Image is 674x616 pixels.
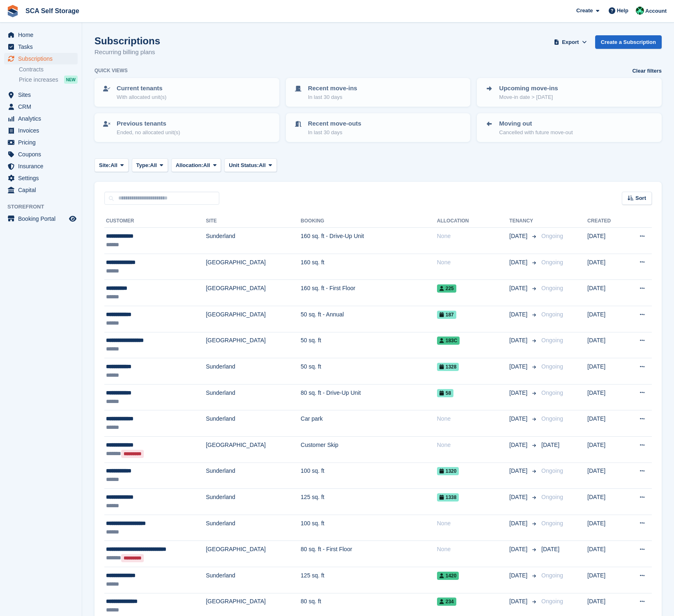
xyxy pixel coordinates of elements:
span: Coupons [18,149,67,160]
td: [DATE] [587,254,625,280]
td: 80 sq. ft - First Floor [301,541,437,567]
td: [DATE] [587,280,625,306]
span: [DATE] [509,336,529,345]
span: Sites [18,89,67,101]
p: Move-in date > [DATE] [499,93,558,101]
td: Sunderland [206,358,301,385]
span: Ongoing [541,389,563,396]
div: None [437,258,509,267]
td: [DATE] [587,515,625,541]
th: Created [587,215,625,228]
span: All [203,161,210,169]
td: [GEOGRAPHIC_DATA] [206,436,301,463]
td: 100 sq. ft [301,515,437,541]
span: [DATE] [509,310,529,319]
div: None [437,441,509,449]
td: 160 sq. ft - Drive-Up Unit [301,228,437,254]
span: Ongoing [541,337,563,343]
td: [DATE] [587,228,625,254]
a: Current tenants With allocated unit(s) [95,79,278,106]
th: Allocation [437,215,509,228]
span: Account [645,7,667,15]
div: None [437,545,509,554]
a: Recent move-outs In last 30 days [287,114,470,141]
span: [DATE] [509,597,529,606]
span: 58 [437,389,453,397]
span: Subscriptions [18,53,67,64]
td: Sunderland [206,228,301,254]
span: Ongoing [541,572,563,579]
h1: Subscriptions [94,35,160,46]
span: Ongoing [541,520,563,527]
td: [DATE] [587,489,625,515]
span: [DATE] [509,284,529,293]
td: 80 sq. ft - Drive-Up Unit [301,384,437,410]
span: All [150,161,157,169]
th: Booking [301,215,437,228]
span: Type: [136,161,150,169]
p: With allocated unit(s) [117,93,166,101]
td: [GEOGRAPHIC_DATA] [206,254,301,280]
td: Car park [301,410,437,437]
span: Help [617,7,628,15]
a: menu [4,125,78,136]
a: Contracts [19,66,78,73]
a: menu [4,29,78,41]
td: Customer Skip [301,436,437,463]
span: [DATE] [509,519,529,528]
td: 50 sq. ft [301,358,437,385]
a: Preview store [68,214,78,224]
span: All [110,161,117,169]
p: In last 30 days [308,93,357,101]
span: Ongoing [541,363,563,370]
p: Current tenants [117,84,166,93]
span: [DATE] [509,414,529,423]
a: Moving out Cancelled with future move-out [478,114,661,141]
h6: Quick views [94,67,128,74]
p: Cancelled with future move-out [499,128,573,137]
button: Unit Status: All [224,158,276,172]
span: Ongoing [541,233,563,239]
span: 1338 [437,493,459,502]
td: 125 sq. ft [301,567,437,593]
span: [DATE] [509,545,529,554]
span: Site: [99,161,110,169]
td: 125 sq. ft [301,489,437,515]
a: menu [4,113,78,124]
span: All [259,161,266,169]
span: Tasks [18,41,67,53]
td: [DATE] [587,306,625,332]
td: [DATE] [587,567,625,593]
div: None [437,232,509,240]
span: [DATE] [509,493,529,502]
a: menu [4,101,78,112]
a: Clear filters [632,67,662,75]
span: 1328 [437,363,459,371]
a: Previous tenants Ended, no allocated unit(s) [95,114,278,141]
span: Export [562,38,579,46]
a: menu [4,172,78,184]
span: Ongoing [541,494,563,500]
a: Create a Subscription [595,35,662,49]
button: Type: All [132,158,168,172]
span: Ongoing [541,311,563,318]
td: Sunderland [206,515,301,541]
span: Price increases [19,76,58,84]
a: menu [4,89,78,101]
span: [DATE] [509,571,529,580]
td: [GEOGRAPHIC_DATA] [206,332,301,358]
span: Insurance [18,160,67,172]
a: Upcoming move-ins Move-in date > [DATE] [478,79,661,106]
p: Ended, no allocated unit(s) [117,128,180,137]
a: menu [4,149,78,160]
td: Sunderland [206,489,301,515]
button: Site: All [94,158,129,172]
span: Ongoing [541,415,563,422]
span: 234 [437,598,456,606]
p: Previous tenants [117,119,180,128]
td: 160 sq. ft - First Floor [301,280,437,306]
span: Settings [18,172,67,184]
a: menu [4,53,78,64]
td: [DATE] [587,410,625,437]
span: 183C [437,337,460,345]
